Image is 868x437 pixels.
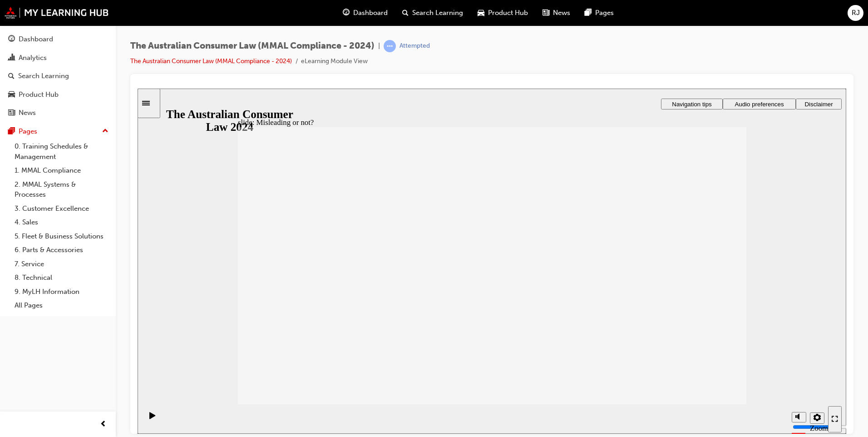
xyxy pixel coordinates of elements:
a: 2. MMAL Systems & Processes [11,178,112,202]
div: Pages [19,126,37,137]
a: search-iconSearch Learning [395,4,470,22]
a: All Pages [11,298,112,313]
a: News [4,104,112,121]
div: playback controls [5,316,20,345]
input: volume [655,335,714,342]
button: RJ [848,5,863,21]
button: Enter full-screen (Ctrl+Alt+F) [690,318,704,344]
span: | [378,41,380,51]
span: The Australian Consumer Law (MMAL Compliance - 2024) [130,41,375,51]
span: car-icon [478,7,484,19]
a: news-iconNews [535,4,577,22]
span: chart-icon [8,54,15,62]
button: Pages [4,123,112,140]
a: 8. Technical [11,271,112,285]
a: 4. Sales [11,215,112,229]
span: Navigation tips [534,12,574,19]
span: pages-icon [8,128,15,136]
a: 9. MyLH Information [11,285,112,299]
span: Disclaimer [667,12,695,19]
label: Zoom to fit [672,335,690,362]
a: 0. Training Schedules & Management [11,139,112,164]
button: Audio preferences [585,10,658,21]
div: Dashboard [19,34,53,45]
img: mmal [5,7,109,19]
span: guage-icon [8,35,15,44]
a: 3. Customer Excellence [11,202,112,216]
span: pages-icon [585,7,592,19]
span: car-icon [8,91,15,99]
a: pages-iconPages [577,4,621,22]
div: misc controls [650,316,686,345]
span: search-icon [402,7,409,19]
span: up-icon [102,125,108,137]
button: DashboardAnalyticsSearch LearningProduct HubNews [4,29,112,123]
div: News [19,108,36,118]
a: car-iconProduct Hub [470,4,535,22]
div: Attempted [399,42,430,50]
span: Pages [595,8,614,18]
span: RJ [852,8,860,18]
a: Product Hub [4,86,112,103]
div: Product Hub [19,89,59,100]
span: News [553,8,570,18]
button: Play (Ctrl+Alt+P) [5,323,20,338]
span: Audio preferences [597,12,646,19]
div: Search Learning [18,71,69,81]
span: news-icon [542,7,549,19]
span: learningRecordVerb_ATTEMPT-icon [384,40,396,52]
a: 1. MMAL Compliance [11,164,112,178]
span: Product Hub [488,8,528,18]
a: 7. Service [11,257,112,271]
a: Search Learning [4,68,112,84]
div: Analytics [19,53,47,63]
span: search-icon [8,72,15,80]
span: Search Learning [412,8,463,18]
li: eLearning Module View [301,56,368,67]
span: Dashboard [353,8,388,18]
a: Dashboard [4,31,112,48]
span: guage-icon [343,7,350,19]
a: Analytics [4,50,112,66]
a: 6. Parts & Accessories [11,243,112,257]
a: 5. Fleet & Business Solutions [11,229,112,243]
button: Settings [672,324,687,335]
button: Mute (Ctrl+Alt+M) [654,323,669,334]
span: prev-icon [100,419,107,430]
a: guage-iconDashboard [335,4,395,22]
button: Navigation tips [523,10,585,21]
button: Disclaimer [658,10,704,21]
nav: slide navigation [690,316,704,345]
span: news-icon [8,109,15,117]
a: The Australian Consumer Law (MMAL Compliance - 2024) [130,57,292,65]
